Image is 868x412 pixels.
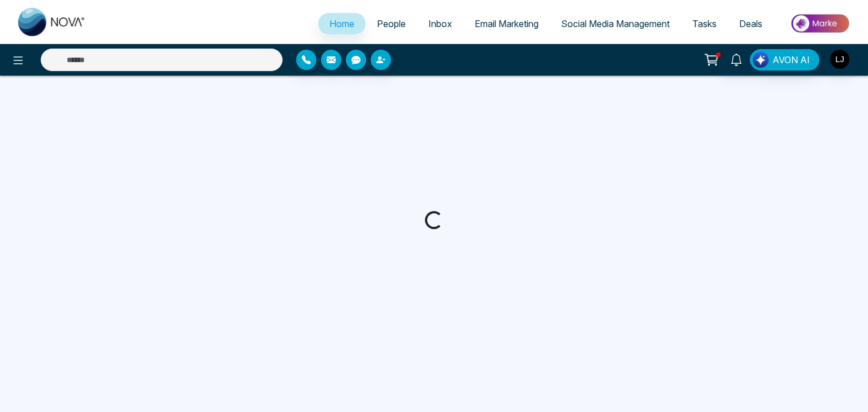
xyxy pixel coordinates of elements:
span: AVON AI [772,53,810,67]
a: Social Media Management [550,13,681,34]
a: People [366,13,417,34]
a: Tasks [681,13,728,34]
a: Email Marketing [463,13,550,34]
span: Email Marketing [475,18,539,29]
span: Inbox [428,18,452,29]
span: Home [329,18,354,29]
img: Market-place.gif [779,11,861,36]
span: People [377,18,406,29]
img: Nova CRM Logo [18,8,86,36]
span: Social Media Management [561,18,670,29]
img: User Avatar [830,50,849,69]
span: Deals [739,18,762,29]
a: Home [318,13,366,34]
a: Deals [728,13,774,34]
button: AVON AI [750,49,819,71]
span: Tasks [692,18,717,29]
a: Inbox [417,13,463,34]
img: Lead Flow [753,52,769,68]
